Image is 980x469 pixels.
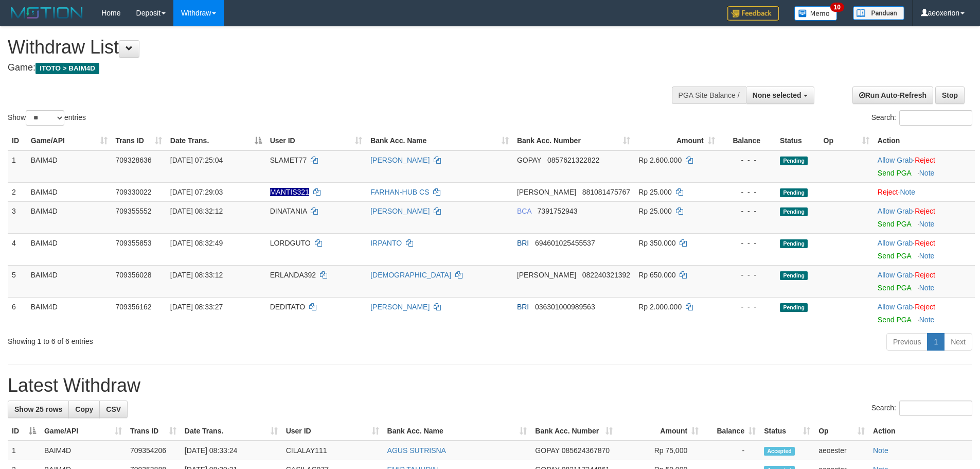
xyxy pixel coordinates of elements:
[8,37,643,58] h1: Withdraw List
[927,333,945,351] a: 1
[8,297,27,329] td: 6
[874,182,975,201] td: ·
[181,422,282,441] th: Date Trans.: activate to sort column ascending
[915,303,935,311] a: Reject
[723,270,772,280] div: - - -
[638,188,672,196] span: Rp 25.000
[780,188,808,197] span: Pending
[780,239,808,248] span: Pending
[878,239,913,247] a: Allow Grab
[535,239,595,247] span: Copy 694601025455537 to clipboard
[878,220,911,228] a: Send PGA
[8,401,69,418] a: Show 25 rows
[126,441,181,460] td: 709354206
[116,303,152,311] span: 709356162
[871,401,972,416] label: Search:
[116,271,152,279] span: 709356028
[27,233,112,265] td: BAIM4D
[170,207,223,215] span: [DATE] 08:32:12
[8,110,86,126] label: Show entries
[819,131,874,150] th: Op: activate to sort column ascending
[874,297,975,329] td: ·
[886,333,928,351] a: Previous
[8,441,40,460] td: 1
[878,303,913,311] a: Allow Grab
[878,271,913,279] a: Allow Grab
[746,86,814,104] button: None selected
[8,375,972,396] h1: Latest Withdraw
[874,233,975,265] td: ·
[638,239,675,247] span: Rp 350.000
[899,110,972,126] input: Search:
[270,239,311,247] span: LORDGUTO
[915,271,935,279] a: Reject
[878,156,915,164] span: ·
[35,63,99,74] span: ITOTO > BAIM4D
[8,131,27,150] th: ID
[170,303,223,311] span: [DATE] 08:33:27
[723,206,772,216] div: - - -
[723,302,772,312] div: - - -
[878,316,911,324] a: Send PGA
[780,207,808,216] span: Pending
[370,303,430,311] a: [PERSON_NAME]
[106,405,121,413] span: CSV
[878,303,915,311] span: ·
[27,265,112,297] td: BAIM4D
[638,271,675,279] span: Rp 650.000
[383,422,531,441] th: Bank Acc. Name: activate to sort column ascending
[814,441,869,460] td: aeoester
[919,316,935,324] a: Note
[878,284,911,292] a: Send PGA
[919,220,935,228] a: Note
[915,156,935,164] a: Reject
[617,441,703,460] td: Rp 75,000
[517,156,541,164] span: GOPAY
[878,252,911,260] a: Send PGA
[8,150,27,183] td: 1
[126,422,181,441] th: Trans ID: activate to sort column ascending
[723,187,772,197] div: - - -
[270,303,305,311] span: DEDITATO
[780,157,808,165] span: Pending
[727,6,779,21] img: Feedback.jpg
[878,207,915,215] span: ·
[170,239,223,247] span: [DATE] 08:32:49
[878,156,913,164] a: Allow Grab
[871,110,972,126] label: Search:
[915,239,935,247] a: Reject
[944,333,972,351] a: Next
[270,207,307,215] span: DINATANIA
[874,150,975,183] td: ·
[8,182,27,201] td: 2
[723,155,772,165] div: - - -
[513,131,634,150] th: Bank Acc. Number: activate to sort column ascending
[535,303,595,311] span: Copy 036301000989563 to clipboard
[270,271,316,279] span: ERLANDA392
[166,131,266,150] th: Date Trans.: activate to sort column descending
[531,422,617,441] th: Bank Acc. Number: activate to sort column ascending
[370,239,402,247] a: IRPANTO
[8,201,27,233] td: 3
[75,405,93,413] span: Copy
[27,131,112,150] th: Game/API: activate to sort column ascending
[900,188,915,196] a: Note
[8,332,401,346] div: Showing 1 to 6 of 6 entries
[370,207,430,215] a: [PERSON_NAME]
[170,271,223,279] span: [DATE] 08:33:12
[14,405,62,413] span: Show 25 rows
[387,446,446,455] a: AGUS SUTRISNA
[878,169,911,177] a: Send PGA
[270,156,307,164] span: SLAMET77
[919,252,935,260] a: Note
[27,297,112,329] td: BAIM4D
[638,207,672,215] span: Rp 25.000
[874,201,975,233] td: ·
[116,207,152,215] span: 709355552
[794,6,838,21] img: Button%20Memo.svg
[672,86,746,104] div: PGA Site Balance /
[370,271,451,279] a: [DEMOGRAPHIC_DATA]
[116,239,152,247] span: 709355853
[370,156,430,164] a: [PERSON_NAME]
[517,239,529,247] span: BRI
